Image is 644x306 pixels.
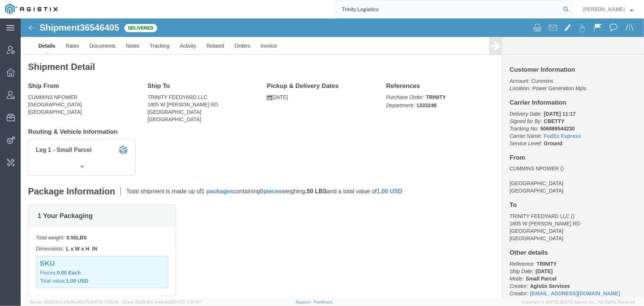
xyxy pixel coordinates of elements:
img: logo [5,4,58,15]
span: Server: 2025.16.0-21b0bc45e7b [30,300,119,304]
a: Feedback [314,300,333,304]
iframe: FS Legacy Container [21,18,644,298]
span: Copyright © [DATE]-[DATE] Agistix Inc., All Rights Reserved [521,299,635,305]
span: [DATE] 11:54:36 [90,300,119,304]
span: Jenneffer Jahraus [583,5,625,13]
span: Client: 2025.16.0-b4dc8a9 [122,300,201,304]
a: Support [296,300,314,304]
span: [DATE] 11:37:47 [172,300,201,304]
input: Search for shipment number, reference number [336,0,561,18]
button: [PERSON_NAME] [582,5,634,14]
